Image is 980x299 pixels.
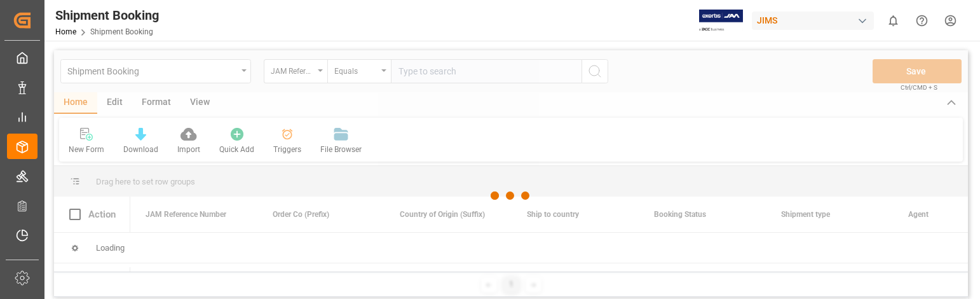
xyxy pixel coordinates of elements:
button: JIMS [752,8,879,32]
button: show 0 new notifications [879,6,908,35]
img: Exertis%20JAM%20-%20Email%20Logo.jpg_1722504956.jpg [699,10,743,32]
button: Help Center [908,6,936,35]
div: Shipment Booking [55,6,159,25]
a: Home [55,27,76,36]
div: JIMS [752,11,874,30]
